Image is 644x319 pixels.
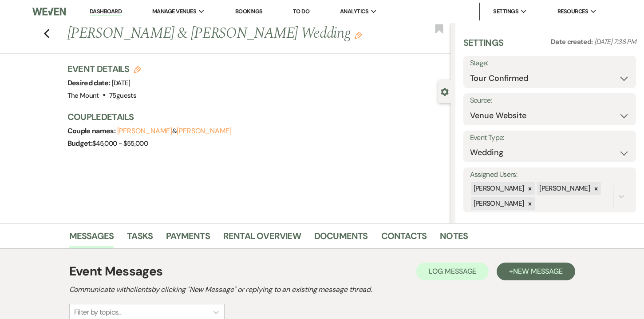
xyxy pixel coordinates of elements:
button: Log Message [416,263,489,280]
label: Source: [470,94,629,107]
button: +New Message [497,263,575,280]
label: Event Type: [470,132,629,144]
a: Tasks [127,229,153,248]
label: Assigned Users: [470,168,629,181]
span: Resources [557,7,588,16]
a: To Do [293,8,309,15]
h1: [PERSON_NAME] & [PERSON_NAME] Wedding [67,23,371,44]
span: New Message [513,267,562,276]
div: [PERSON_NAME] [471,182,525,195]
button: [PERSON_NAME] [177,128,232,135]
button: [PERSON_NAME] [117,128,172,135]
a: Payments [166,229,210,248]
h3: Event Details [67,63,141,75]
span: The Mount [67,91,99,100]
span: Desired date: [67,78,112,88]
a: Notes [440,229,468,248]
h1: Event Messages [69,262,163,281]
span: Log Message [429,267,476,276]
span: [DATE] 7:38 PM [594,37,636,46]
img: Weven Logo [32,2,66,21]
span: Date created: [551,37,594,46]
a: Documents [314,229,368,248]
a: Dashboard [90,8,122,16]
a: Rental Overview [223,229,301,248]
span: [DATE] [112,79,130,88]
div: [PERSON_NAME] [471,197,525,210]
h3: Settings [463,36,504,56]
h2: Communicate with clients by clicking "New Message" or replying to an existing message thread. [69,284,575,295]
label: Stage: [470,57,629,70]
button: Edit [355,31,362,39]
div: Filter by topics... [74,307,122,318]
span: & [117,127,232,136]
span: 75 guests [109,91,136,100]
span: Budget: [67,139,93,148]
div: [PERSON_NAME] [537,182,591,195]
span: Manage Venues [152,7,196,16]
span: Analytics [340,7,368,16]
span: Settings [493,7,518,16]
a: Contacts [381,229,427,248]
a: Messages [69,229,114,248]
span: $45,000 - $55,000 [92,139,148,148]
a: Bookings [235,8,263,15]
button: Close lead details [441,87,449,96]
span: Couple names: [67,126,117,136]
h3: Couple Details [67,111,442,123]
